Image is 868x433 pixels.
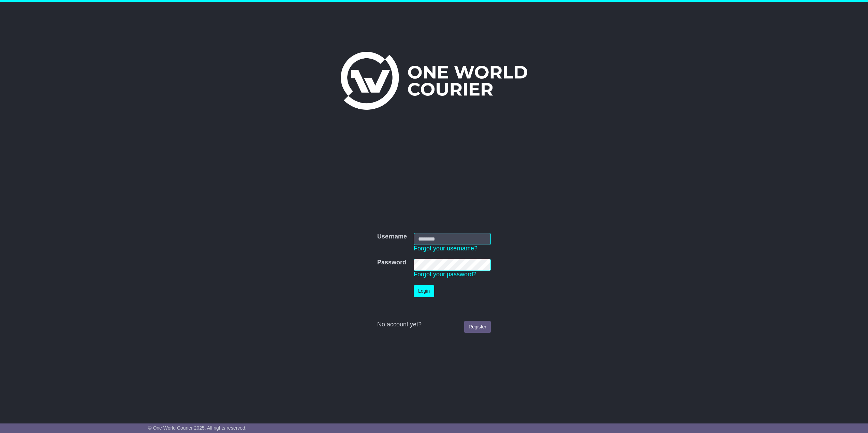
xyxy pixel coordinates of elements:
[464,321,491,333] a: Register
[377,321,491,328] div: No account yet?
[377,259,406,266] label: Password
[414,271,476,278] a: Forgot your password?
[414,285,434,297] button: Login
[377,233,407,241] label: Username
[341,52,527,110] img: One World
[414,245,477,252] a: Forgot your username?
[148,425,247,431] span: © One World Courier 2025. All rights reserved.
